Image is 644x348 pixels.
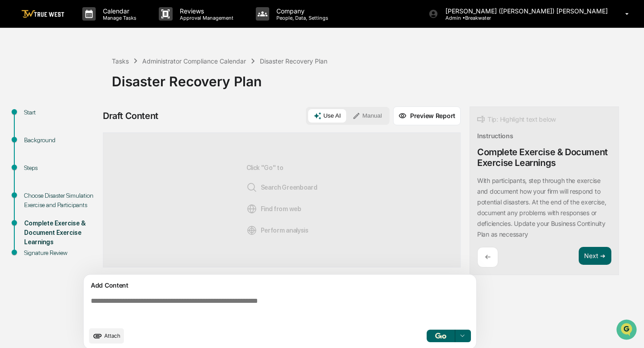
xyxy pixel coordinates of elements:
a: 🖐️Preclearance [5,109,61,125]
div: 🔎 [9,131,16,138]
img: Analysis [246,225,257,236]
span: Attach [104,332,120,339]
div: Add Content [89,280,471,291]
div: Instructions [477,132,513,140]
input: Clear [23,41,148,50]
div: Tasks [112,57,129,65]
div: 🖐️ [9,114,16,121]
p: Manage Tasks [96,15,141,21]
p: Approval Management [173,15,238,21]
img: 1746055101610-c473b297-6a78-478c-a979-82029cc54cd1 [9,68,25,85]
img: logo [21,10,64,18]
div: Disaster Recovery Plan [112,66,640,89]
span: Find from web [246,204,301,214]
div: Tip: Highlight text below [477,114,556,125]
span: Preclearance [18,113,58,122]
button: Preview Report [393,106,461,125]
a: 🗄️Attestations [61,109,114,125]
div: Start new chat [30,68,147,77]
div: Draft Content [103,110,158,121]
div: We're available if you need us! [30,77,113,85]
div: Complete Exercise & Document Exercise Learnings [477,147,611,168]
p: People, Data, Settings [269,15,333,21]
div: Choose Disaster Simulation Exercise and Participants [24,191,97,210]
a: 🔎Data Lookup [5,126,60,142]
div: Background [24,136,97,145]
img: Go [435,333,446,339]
span: Pylon [89,152,108,158]
span: Data Lookup [18,130,56,139]
button: Go [427,330,455,342]
div: Signature Review [24,248,97,258]
div: Disaster Recovery Plan [260,57,327,65]
div: Start [24,108,97,117]
img: Web [246,204,257,214]
p: [PERSON_NAME] ([PERSON_NAME]) [PERSON_NAME] [438,7,612,15]
div: 🗄️ [65,114,72,121]
span: Perform analysis [246,225,309,236]
img: Search [246,182,257,193]
button: Manual [347,109,387,123]
button: Start new chat [152,71,163,82]
p: Company [269,7,333,15]
div: Administrator Compliance Calendar [142,57,246,65]
p: Admin • Breakwater [438,15,521,21]
p: With participants, step through the exercise and document how your firm will respond to potential... [477,177,606,238]
button: Next ➔ [579,247,611,265]
div: Steps [24,163,97,173]
button: upload document [89,328,124,344]
p: ← [485,253,491,261]
span: Attestations [74,113,111,122]
div: Complete Exercise & Document Exercise Learnings [24,219,97,247]
a: Powered byPylon [63,151,108,158]
p: How can we help? [9,19,163,33]
p: Calendar [96,7,141,15]
iframe: Open customer support [615,318,640,343]
p: Reviews [173,7,238,15]
div: Click "Go" to [246,147,318,253]
span: Search Greenboard [246,182,318,193]
button: Use AI [308,109,346,123]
